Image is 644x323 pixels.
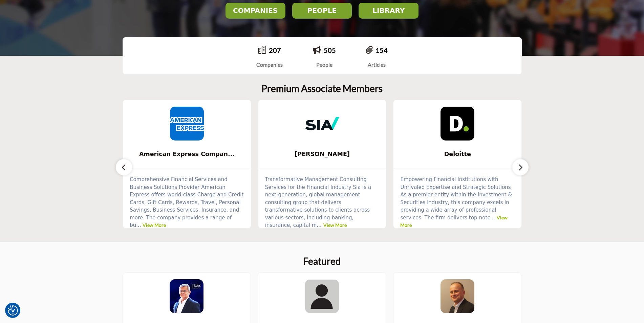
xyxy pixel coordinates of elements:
div: People [313,61,336,69]
button: PEOPLE [292,3,352,19]
p: Comprehensive Financial Services and Business Solutions Provider American Express offers world-cl... [130,176,244,229]
h2: Premium Associate Members [261,83,383,94]
a: 207 [269,46,281,54]
span: [PERSON_NAME] [269,150,376,158]
p: Transformative Management Consulting Services for the Financial Industry Sia is a next-generation... [265,176,380,229]
h2: Featured [303,256,341,267]
div: Companies [256,61,283,69]
a: 154 [375,46,388,54]
a: American Express Compan... [123,145,251,163]
a: Deloitte [393,145,521,163]
b: Sia [269,145,376,163]
img: Deloitte [441,107,474,141]
a: View More [400,215,507,228]
span: ... [136,222,141,228]
img: American Express Company [170,107,204,141]
img: Sia [305,107,339,141]
a: [PERSON_NAME] [258,145,386,163]
button: Consent Preferences [8,305,18,316]
a: View More [143,222,166,228]
h2: LIBRARY [361,6,416,15]
button: COMPANIES [226,3,285,19]
h2: COMPANIES [228,6,283,15]
b: Deloitte [404,145,511,163]
a: View More [323,222,347,228]
div: Articles [366,61,388,69]
img: Marek Dragan [441,279,474,313]
span: ... [317,222,321,228]
b: American Express Company [133,145,241,163]
span: American Express Compan... [133,150,241,158]
span: Deloitte [404,150,511,158]
img: Sanjay Nayak [170,279,203,313]
button: LIBRARY [359,3,418,19]
p: Empowering Financial Institutions with Unrivaled Expertise and Strategic Solutions As a premier e... [400,176,515,229]
img: Revisit consent button [8,305,18,316]
h2: PEOPLE [294,6,350,15]
a: 505 [324,46,336,54]
span: ... [490,215,495,221]
img: Danny Green [305,279,339,313]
